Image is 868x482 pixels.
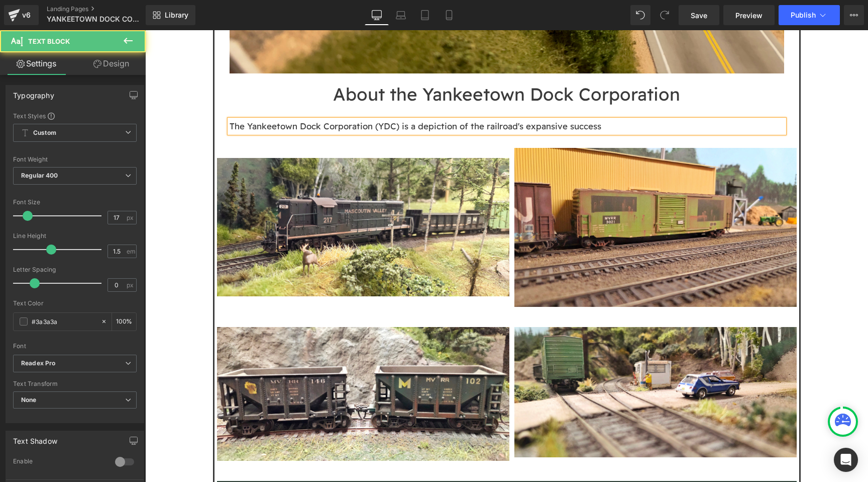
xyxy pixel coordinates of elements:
[20,9,33,22] div: v6
[47,5,162,13] a: Landing Pages
[13,380,137,387] div: Text Transform
[127,248,135,255] span: em
[791,11,816,19] span: Publish
[779,5,840,25] button: Publish
[13,112,137,120] div: Text Styles
[389,5,413,25] a: Laptop
[844,5,864,25] button: More
[47,15,143,23] span: YANKEETOWN DOCK CORPORATION
[21,172,58,179] b: Regular 400
[13,232,137,239] div: Line Height
[84,90,639,103] p: The Yankeetown Dock Corporation (YDC) is a depiction of the railroad's expansive success
[723,5,775,25] a: Preview
[146,5,195,25] a: New Library
[33,129,56,137] b: Custom
[13,199,137,206] div: Font Size
[112,313,136,331] div: %
[13,156,137,163] div: Font Weight
[413,5,437,25] a: Tablet
[630,5,650,25] button: Undo
[13,266,137,273] div: Letter Spacing
[127,214,135,221] span: px
[75,52,148,75] a: Design
[655,5,675,25] button: Redo
[13,300,137,307] div: Text Color
[4,5,39,25] a: v6
[437,5,461,25] a: Mobile
[735,10,763,21] span: Preview
[365,5,389,25] a: Desktop
[32,316,96,327] input: Color
[691,10,707,21] span: Save
[13,431,57,445] div: Text Shadow
[13,457,105,468] div: Enable
[28,37,70,45] span: Text Block
[21,396,37,404] b: None
[834,448,858,472] div: Open Intercom Messenger
[127,282,135,288] span: px
[21,359,55,368] i: Readex Pro
[13,343,137,350] div: Font
[165,11,188,20] span: Library
[77,53,646,74] h1: About the Yankeetown Dock Corporation
[13,86,54,100] div: Typography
